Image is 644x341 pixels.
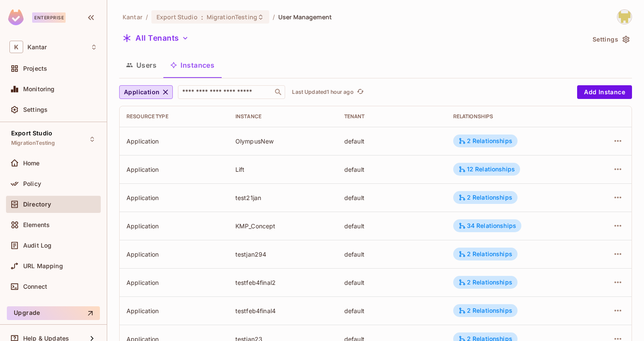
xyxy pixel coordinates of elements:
[9,41,23,53] span: K
[126,278,222,287] div: Application
[355,87,366,97] button: refresh
[344,222,439,230] div: default
[126,307,222,315] div: Application
[201,14,204,21] span: :
[235,307,331,315] div: testfeb4final4
[126,194,222,202] div: Application
[357,88,364,96] span: refresh
[126,113,222,120] div: Resource type
[344,165,439,173] div: default
[453,113,578,120] div: Relationships
[235,250,331,258] div: testjan294
[119,85,173,99] button: Application
[458,278,512,286] div: 2 Relationships
[354,87,366,97] span: Click to refresh data
[123,13,142,21] span: the active workspace
[126,250,222,258] div: Application
[589,33,632,46] button: Settings
[278,13,332,21] span: User Management
[126,165,222,173] div: Application
[23,263,63,269] span: URL Mapping
[23,201,51,208] span: Directory
[11,130,52,137] span: Export Studio
[163,54,221,76] button: Instances
[124,87,159,98] span: Application
[126,137,222,145] div: Application
[458,165,515,173] div: 12 Relationships
[23,221,50,228] span: Elements
[126,222,222,230] div: Application
[207,13,257,21] span: MigrationTesting
[344,113,439,120] div: Tenant
[8,9,24,25] img: SReyMgAAAABJRU5ErkJggg==
[458,222,516,230] div: 34 Relationships
[11,140,55,147] span: MigrationTesting
[617,10,632,24] img: Girishankar.VP@kantar.com
[23,283,47,290] span: Connect
[344,137,439,145] div: default
[292,89,353,96] p: Last Updated 1 hour ago
[458,194,512,201] div: 2 Relationships
[235,165,331,173] div: Lift
[146,13,148,21] li: /
[23,65,47,72] span: Projects
[23,86,55,93] span: Monitoring
[344,250,439,258] div: default
[27,44,47,51] span: Workspace: Kantar
[23,180,41,187] span: Policy
[458,307,512,314] div: 2 Relationships
[23,106,48,113] span: Settings
[344,194,439,202] div: default
[458,250,512,258] div: 2 Relationships
[7,306,100,320] button: Upgrade
[23,242,51,249] span: Audit Log
[235,222,331,230] div: KMP_Concept
[458,137,512,145] div: 2 Relationships
[577,85,632,99] button: Add Instance
[235,113,331,120] div: Instance
[235,137,331,145] div: OlympusNew
[156,13,198,21] span: Export Studio
[23,160,40,167] span: Home
[344,307,439,315] div: default
[119,31,192,45] button: All Tenants
[235,278,331,287] div: testfeb4final2
[273,13,275,21] li: /
[119,54,163,76] button: Users
[32,12,66,23] div: Enterprise
[344,278,439,287] div: default
[235,194,331,202] div: test21jan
